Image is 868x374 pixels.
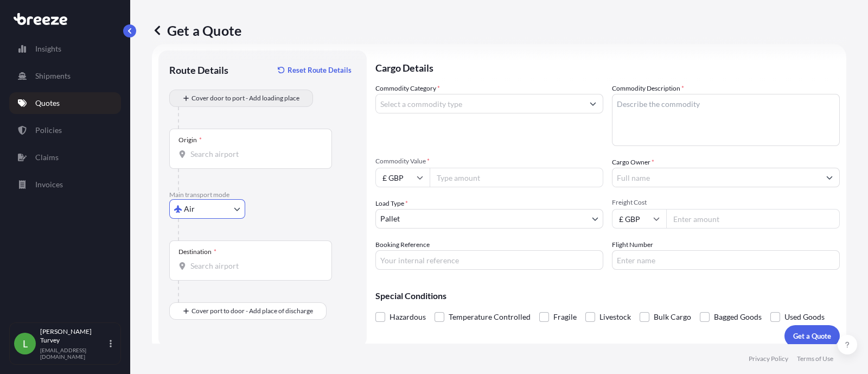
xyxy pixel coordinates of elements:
[9,38,121,60] a: Insights
[820,168,839,187] button: Show suggestions
[190,149,318,160] input: Origin
[375,291,840,300] p: Special Conditions
[612,239,653,250] label: Flight Number
[35,98,60,109] p: Quotes
[583,94,603,113] button: Show suggestions
[599,309,631,325] span: Livestock
[612,157,654,168] label: Cargo Owner
[169,90,313,107] button: Cover door to port - Add loading place
[793,331,831,341] p: Get a Quote
[749,354,788,363] a: Privacy Policy
[184,204,195,214] span: Air
[9,65,121,87] a: Shipments
[23,338,28,349] span: L
[430,168,603,187] input: Type amount
[9,92,121,114] a: Quotes
[35,43,61,54] p: Insights
[9,147,121,168] a: Claims
[190,261,318,271] input: Destination
[375,198,408,209] span: Load Type
[178,136,202,144] div: Origin
[169,199,245,219] button: Select transport
[178,248,216,256] div: Destination
[612,83,684,94] label: Commodity Description
[390,309,426,325] span: Hazardous
[375,83,440,94] label: Commodity Category
[375,50,840,83] p: Cargo Details
[666,209,840,229] input: Enter amount
[612,250,840,270] input: Enter name
[35,71,71,81] p: Shipments
[714,309,762,325] span: Bagged Goods
[40,327,107,345] p: [PERSON_NAME] Turvey
[375,250,603,270] input: Your internal reference
[375,157,603,166] span: Commodity Value
[375,209,603,229] button: Pallet
[9,119,121,141] a: Policies
[553,309,577,325] span: Fragile
[612,168,820,187] input: Full name
[784,309,825,325] span: Used Goods
[449,309,531,325] span: Temperature Controlled
[380,213,400,224] span: Pallet
[376,94,583,113] input: Select a commodity type
[152,22,241,39] p: Get a Quote
[35,125,62,136] p: Policies
[784,325,840,347] button: Get a Quote
[9,174,121,195] a: Invoices
[40,347,107,360] p: [EMAIL_ADDRESS][DOMAIN_NAME]
[35,152,59,163] p: Claims
[169,64,228,77] p: Route Details
[375,239,430,250] label: Booking Reference
[35,179,63,190] p: Invoices
[797,354,833,363] a: Terms of Use
[192,306,313,316] span: Cover port to door - Add place of discharge
[169,302,327,320] button: Cover port to door - Add place of discharge
[192,93,299,104] span: Cover door to port - Add loading place
[169,191,356,199] p: Main transport mode
[612,198,840,207] span: Freight Cost
[288,65,352,75] p: Reset Route Details
[654,309,691,325] span: Bulk Cargo
[272,61,356,79] button: Reset Route Details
